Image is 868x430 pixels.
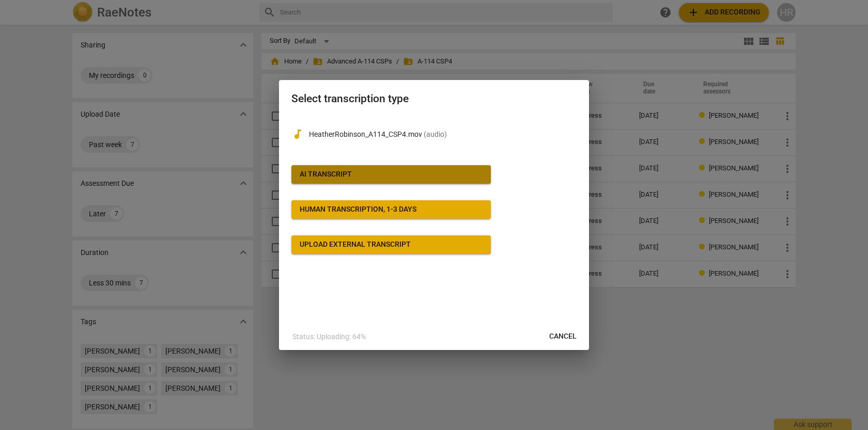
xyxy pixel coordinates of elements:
[549,331,577,342] span: Cancel
[291,165,491,184] button: AI Transcript
[291,235,491,254] button: Upload external transcript
[300,169,352,180] div: AI Transcript
[291,128,304,140] span: audiotrack
[292,331,366,342] p: Status: Uploading: 64%
[424,130,447,138] span: ( audio )
[300,204,416,215] div: Human transcription, 1-3 days
[291,92,577,105] h2: Select transcription type
[300,240,411,250] div: Upload external transcript
[291,200,491,219] button: Human transcription, 1-3 days
[541,327,585,346] button: Cancel
[309,129,577,140] p: HeatherRobinson_A114_CSP4.mov(audio)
